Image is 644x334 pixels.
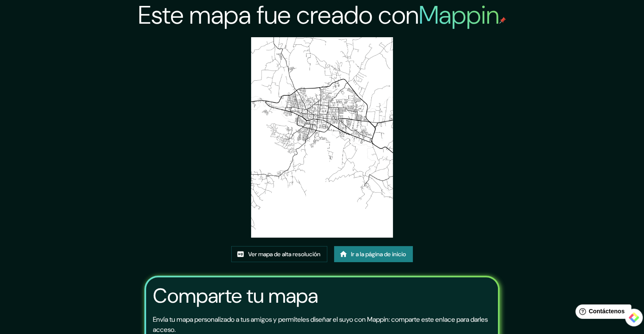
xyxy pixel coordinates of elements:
[351,250,406,258] font: Ir a la página de inicio
[231,246,327,262] a: Ver mapa de alta resolución
[499,17,506,24] img: pin de mapeo
[569,301,635,325] iframe: Lanzador de widgets de ayuda
[251,37,393,238] img: created-map
[153,282,318,309] font: Comparte tu mapa
[334,246,413,262] a: Ir a la página de inicio
[153,315,488,334] font: Envía tu mapa personalizado a tus amigos y permíteles diseñar el suyo con Mappin: comparte este e...
[248,250,321,258] font: Ver mapa de alta resolución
